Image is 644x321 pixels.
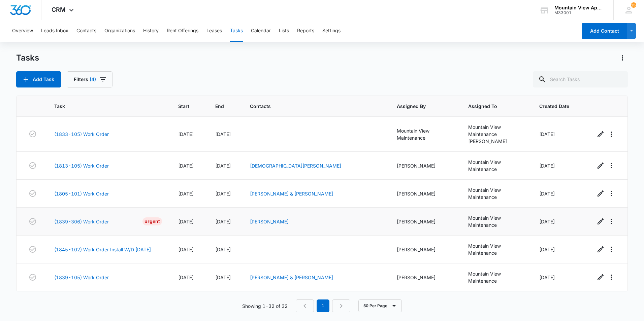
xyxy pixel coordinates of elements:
a: [PERSON_NAME] & [PERSON_NAME] [250,275,333,280]
button: Leases [206,20,222,42]
button: Calendar [251,20,271,42]
div: Mountain View Maintenance [468,270,523,284]
span: [DATE] [539,191,555,197]
span: [DATE] [215,275,231,280]
div: Mountain View Maintenance [468,214,523,228]
button: Reports [297,20,314,42]
div: Mountain View Maintenance [397,127,452,141]
a: (1839-105) Work Order [54,274,109,281]
button: Add Task [16,71,61,87]
span: [DATE] [215,219,231,224]
div: account name [554,5,604,10]
button: Leads Inbox [41,20,68,42]
span: [DATE] [215,191,231,197]
a: [PERSON_NAME] [250,219,289,224]
span: (4) [90,77,96,82]
div: Mountain View Maintenance [468,158,523,173]
span: [DATE] [539,131,555,137]
h1: Tasks [16,53,39,63]
button: History [143,20,159,42]
span: End [215,103,224,110]
p: Showing 1-32 of 32 [242,302,288,310]
div: [PERSON_NAME] [397,162,452,169]
span: [DATE] [215,163,231,169]
button: Settings [322,20,341,42]
div: notifications count [631,2,636,8]
span: 154 [631,2,636,8]
span: Contacts [250,103,371,110]
input: Search Tasks [533,71,628,87]
a: [PERSON_NAME] & [PERSON_NAME] [250,191,333,197]
button: Overview [12,20,33,42]
button: 50 Per Page [358,299,402,312]
span: [DATE] [178,247,194,252]
div: [PERSON_NAME] [397,190,452,197]
a: (1845-102) Work Order Install W/D [DATE] [54,246,151,253]
button: Filters(4) [67,71,112,87]
a: (1805-101) Work Order [54,190,109,197]
span: Start [178,103,189,110]
div: Urgent [142,217,162,225]
span: Assigned By [397,103,442,110]
div: Mountain View Maintenance [468,123,523,138]
button: Contacts [76,20,96,42]
div: Mountain View Maintenance [468,186,523,201]
span: Task [54,103,152,110]
a: (1833-105) Work Order [54,131,109,138]
div: Mountain View Maintenance [468,242,523,256]
div: [PERSON_NAME] [397,274,452,281]
div: [PERSON_NAME] [397,218,452,225]
div: [PERSON_NAME] [397,246,452,253]
button: Rent Offerings [167,20,198,42]
span: Assigned To [468,103,514,110]
a: [DEMOGRAPHIC_DATA][PERSON_NAME] [250,163,341,169]
div: account id [554,10,604,15]
span: [DATE] [539,275,555,280]
span: [DATE] [178,131,194,137]
em: 1 [317,299,329,312]
span: [DATE] [539,247,555,252]
span: [DATE] [539,219,555,224]
span: Created Date [539,103,569,110]
span: CRM [52,6,66,13]
button: Lists [279,20,289,42]
span: [DATE] [215,131,231,137]
div: [PERSON_NAME] [468,138,523,145]
span: [DATE] [178,275,194,280]
button: Add Contact [582,23,627,39]
a: (1839-306) Work Order [54,218,109,225]
span: [DATE] [539,163,555,169]
nav: Pagination [296,299,350,312]
button: Tasks [230,20,243,42]
span: [DATE] [178,163,194,169]
span: [DATE] [215,247,231,252]
button: Actions [617,52,628,63]
span: [DATE] [178,219,194,224]
span: [DATE] [178,191,194,197]
button: Organizations [104,20,135,42]
a: (1813-105) Work Order [54,162,109,169]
